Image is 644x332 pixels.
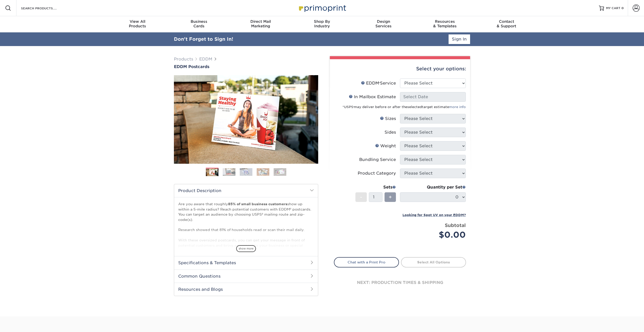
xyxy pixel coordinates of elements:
span: - [360,193,362,201]
a: Chat with a Print Pro [334,257,399,267]
div: $0.00 [404,229,466,241]
span: MY CART [606,6,620,10]
a: more info [449,105,466,109]
a: Shop ByIndustry [291,16,353,32]
div: Quantity per Set [400,184,466,190]
span: + [389,193,392,201]
div: & Support [476,19,537,28]
h2: Specifications & Templates [174,256,318,269]
small: Looking for Spot UV on your EDDM? [402,213,466,217]
span: View All [107,19,168,24]
img: EDDM 05 [274,168,286,176]
a: Resources& Templates [414,16,476,32]
img: EDDM 04 [257,168,269,176]
span: EDDM Postcards [174,64,209,69]
a: DesignServices [353,16,414,32]
a: Direct MailMarketing [230,16,291,32]
div: Sizes [380,116,396,122]
a: BusinessCards [168,16,230,32]
div: Sides [385,129,396,135]
div: Product Category [358,170,396,176]
sup: ® [379,82,380,84]
span: Shop By [291,19,353,24]
a: View AllProducts [107,16,168,32]
h2: Common Questions [174,269,318,283]
div: Bundling Service [359,157,396,163]
small: *USPS may deliver before or after the target estimate [343,105,466,109]
span: Direct Mail [230,19,291,24]
div: Cards [168,19,230,28]
div: Don't Forget to Sign In! [174,36,233,43]
a: Contact& Support [476,16,537,32]
span: 0 [621,6,624,10]
span: Business [168,19,230,24]
a: Looking for Spot UV on your EDDM? [402,212,466,217]
div: Products [107,19,168,28]
h2: Resources and Blogs [174,283,318,296]
span: show more [236,245,256,252]
a: Products [174,57,193,61]
div: Services [353,19,414,28]
img: Primoprint [297,3,347,13]
h2: Product Description [174,184,318,197]
a: EDDM [199,57,212,61]
div: Select your options: [334,59,466,78]
div: Sets [355,184,396,190]
span: Contact [476,19,537,24]
input: Select Date [400,92,466,102]
a: Select All Options [401,257,466,267]
div: Marketing [230,19,291,28]
div: Weight [375,143,396,149]
span: Resources [414,19,476,24]
div: In Mailbox Estimate [349,94,396,100]
a: EDDM Postcards [174,64,318,69]
sup: ® [353,106,354,108]
img: EDDM Postcards 01 [174,70,318,169]
div: EDDM Service [361,80,396,86]
div: next: production times & shipping [334,267,466,298]
strong: Subtotal [445,222,466,228]
strong: 85% of small business customers [228,202,287,206]
div: & Templates [414,19,476,28]
span: selected [407,105,422,109]
div: Industry [291,19,353,28]
a: Sign In [449,34,470,44]
img: EDDM 03 [240,168,252,176]
img: EDDM 02 [223,168,235,176]
p: Are you aware that roughly show up within a 5-mile radius? Reach potential customers with EDDM® p... [178,201,314,294]
span: Design [353,19,414,24]
input: SEARCH PRODUCTS..... [21,5,70,11]
img: EDDM 01 [206,168,218,177]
